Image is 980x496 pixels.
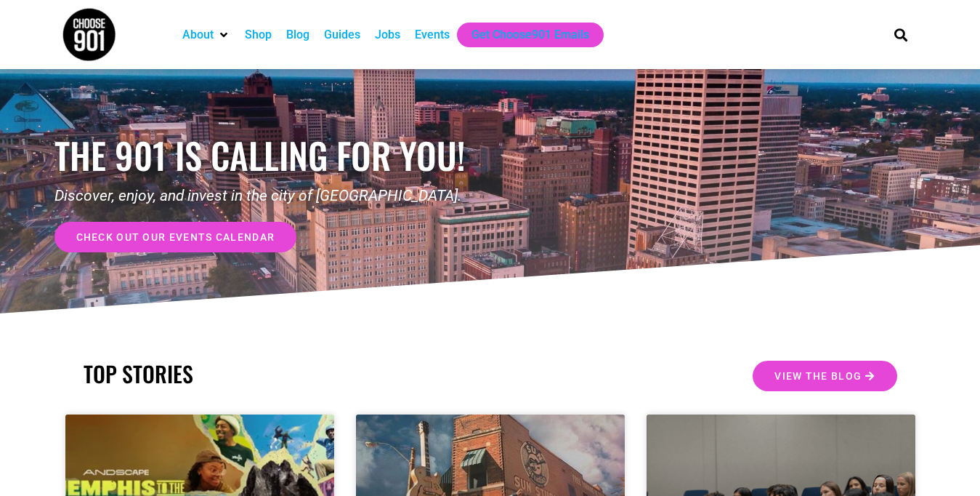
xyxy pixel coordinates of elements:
a: View the Blog [753,361,896,391]
a: Guides [324,26,360,44]
a: Jobs [375,26,400,44]
a: Events [415,26,450,44]
div: About [175,23,238,47]
a: Get Choose901 Emails [471,26,589,44]
div: Search [888,23,912,47]
a: About [182,26,214,44]
p: Discover, enjoy, and invest in the city of [GEOGRAPHIC_DATA]. [54,185,490,208]
span: View the Blog [774,371,862,381]
h1: the 901 is calling for you! [54,134,490,177]
a: Blog [286,26,309,44]
a: Shop [245,26,272,44]
nav: Main nav [175,23,870,47]
a: check out our events calendar [54,222,297,252]
h2: TOP STORIES [84,361,483,387]
span: check out our events calendar [76,232,275,242]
